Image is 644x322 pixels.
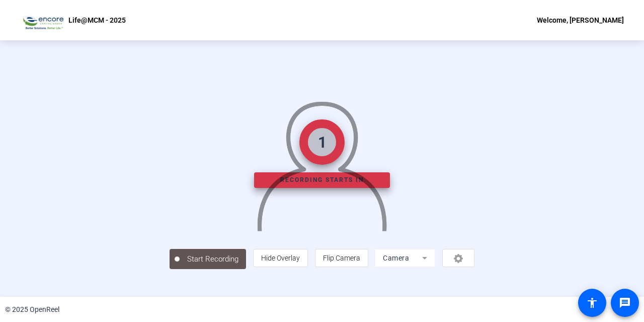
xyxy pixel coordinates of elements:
div: 1 [318,131,327,154]
button: Hide Overlay [253,249,308,267]
button: Start Recording [170,249,246,269]
img: OpenReel logo [20,10,63,30]
span: Flip Camera [323,254,360,262]
span: Start Recording [180,253,246,265]
div: © 2025 OpenReel [5,304,59,315]
button: Flip Camera [315,249,368,267]
mat-icon: accessibility [586,297,598,309]
div: Welcome, [PERSON_NAME] [537,14,624,26]
img: overlay [256,94,388,231]
p: Life@MCM - 2025 [68,14,126,26]
mat-icon: message [619,297,631,309]
span: Hide Overlay [261,254,300,262]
